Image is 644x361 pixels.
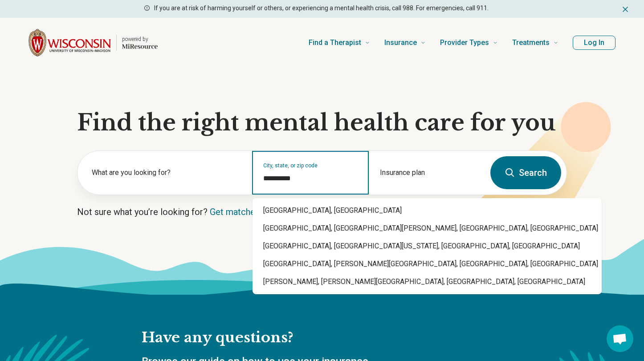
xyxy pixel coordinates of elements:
div: [GEOGRAPHIC_DATA], [GEOGRAPHIC_DATA] [253,202,602,219]
p: powered by [122,36,158,43]
button: Dismiss [621,4,630,14]
h2: Have any questions? [142,329,481,347]
div: [GEOGRAPHIC_DATA], [GEOGRAPHIC_DATA][PERSON_NAME], [GEOGRAPHIC_DATA], [GEOGRAPHIC_DATA] [253,219,602,237]
label: What are you looking for? [92,167,241,178]
a: Get matched [210,207,260,217]
div: Suggestions [253,198,602,294]
button: Search [490,156,561,189]
span: Insurance [384,37,417,49]
a: Home page [29,28,158,57]
span: Find a Therapist [309,37,361,49]
div: [PERSON_NAME], [PERSON_NAME][GEOGRAPHIC_DATA], [GEOGRAPHIC_DATA], [GEOGRAPHIC_DATA] [253,273,602,291]
h1: Find the right mental health care for you [77,110,567,136]
button: Log In [573,36,615,50]
p: Not sure what you’re looking for? [77,206,567,218]
div: [GEOGRAPHIC_DATA], [GEOGRAPHIC_DATA][US_STATE], [GEOGRAPHIC_DATA], [GEOGRAPHIC_DATA] [253,237,602,255]
div: Open chat [607,325,633,352]
p: If you are at risk of harming yourself or others, or experiencing a mental health crisis, call 98... [154,4,489,13]
span: Treatments [512,37,550,49]
span: Provider Types [440,37,489,49]
div: [GEOGRAPHIC_DATA], [PERSON_NAME][GEOGRAPHIC_DATA], [GEOGRAPHIC_DATA], [GEOGRAPHIC_DATA] [253,255,602,273]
